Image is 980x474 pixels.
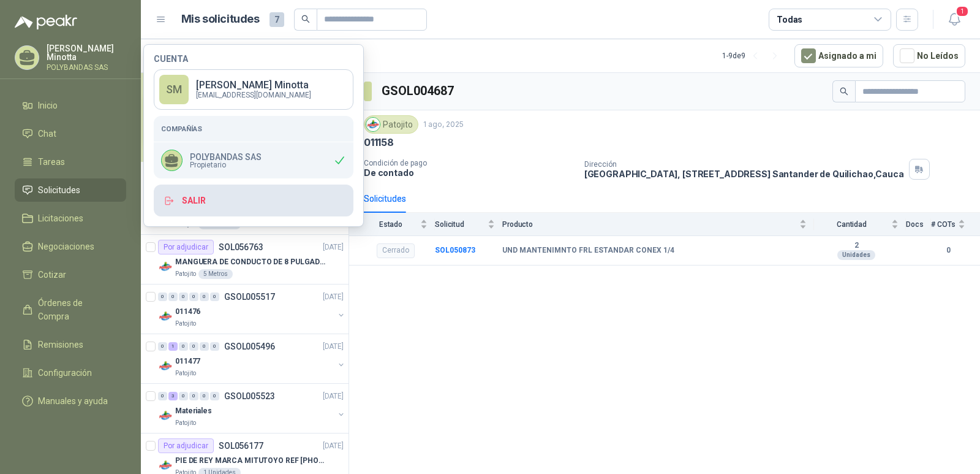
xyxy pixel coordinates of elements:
span: Solicitudes [38,183,80,197]
span: Chat [38,127,56,140]
span: Licitaciones [38,212,83,225]
div: POLYBANDAS SASPropietario [154,142,353,178]
p: Patojito [175,269,196,279]
span: Cotizar [38,268,66,281]
div: Cerrado [377,243,415,258]
h3: GSOL004687 [382,82,456,101]
div: 0 [210,292,219,301]
h5: Compañías [161,123,346,134]
div: Solicitudes [364,192,406,205]
div: 5 Metros [198,269,233,279]
p: [DATE] [323,391,344,402]
div: 0 [179,342,188,351]
p: Materiales [175,405,212,417]
b: UND MANTENIMNTO FRL ESTANDAR CONEX 1/4 [502,246,674,256]
div: 0 [189,342,198,351]
p: 1 ago, 2025 [423,119,464,131]
h4: Cuenta [154,55,353,63]
div: 1 - 9 de 9 [722,46,785,66]
span: 7 [269,12,284,27]
div: 0 [210,342,219,351]
p: SOL056177 [219,442,263,450]
a: Configuración [15,361,126,384]
div: 0 [158,392,167,400]
div: 0 [200,292,209,301]
span: Negociaciones [38,240,94,253]
div: Por adjudicar [158,240,214,254]
span: Inicio [38,99,58,112]
p: GSOL005523 [224,392,275,400]
a: Cotizar [15,263,126,286]
span: Tareas [38,155,65,169]
span: Estado [364,220,418,229]
p: Patojito [175,369,196,378]
span: Remisiones [38,338,83,351]
p: SOL056763 [219,243,263,251]
span: Solicitud [435,220,485,229]
a: Negociaciones [15,235,126,258]
th: # COTs [931,213,980,235]
p: PIE DE REY MARCA MITUTOYO REF [PHONE_NUMBER] [175,455,328,467]
div: 0 [210,392,219,400]
a: Remisiones [15,333,126,356]
h1: Mis solicitudes [181,10,260,28]
p: [DATE] [323,440,344,452]
div: 0 [189,292,198,301]
p: Patojito [175,319,196,329]
span: search [301,15,310,23]
div: 3 [168,392,178,400]
img: Company Logo [158,458,173,473]
a: 0 3 0 0 0 0 GSOL005523[DATE] Company LogoMaterialesPatojito [158,389,346,428]
button: No Leídos [893,44,965,67]
span: search [840,87,848,96]
button: 1 [943,9,965,31]
div: 0 [168,292,178,301]
th: Estado [349,213,435,235]
img: Logo peakr [15,15,77,29]
th: Docs [906,213,931,235]
img: Company Logo [158,359,173,373]
p: GSOL005496 [224,342,275,351]
a: Solicitudes [15,178,126,202]
div: Todas [777,13,802,26]
p: [DATE] [323,242,344,253]
div: Por adjudicar [158,438,214,453]
span: 1 [956,6,969,17]
div: 0 [158,292,167,301]
img: Company Logo [158,408,173,423]
span: Manuales y ayuda [38,394,108,408]
span: Órdenes de Compra [38,296,115,323]
div: SM [159,75,189,104]
p: De contado [364,167,575,178]
a: Órdenes de Compra [15,291,126,328]
p: [PERSON_NAME] Minotta [196,80,311,90]
div: 0 [179,392,188,400]
div: 0 [179,292,188,301]
div: 0 [200,342,209,351]
p: POLYBANDAS SAS [190,153,262,161]
a: SM[PERSON_NAME] Minotta[EMAIL_ADDRESS][DOMAIN_NAME] [154,69,353,110]
div: 1 [168,342,178,351]
a: Manuales y ayuda [15,389,126,413]
b: 2 [814,241,899,251]
span: Configuración [38,366,92,380]
p: MANGUERA DE CONDUCTO DE 8 PULGADAS DE ALAMBRE DE ACERO PU [175,256,328,268]
img: Company Logo [158,259,173,274]
a: Licitaciones [15,207,126,230]
p: 011476 [175,306,200,318]
p: POLYBANDAS SAS [47,64,126,71]
span: Cantidad [814,220,889,229]
b: 0 [931,245,965,256]
p: Patojito [175,418,196,428]
div: Unidades [837,250,875,260]
p: [EMAIL_ADDRESS][DOMAIN_NAME] [196,91,311,99]
th: Cantidad [814,213,906,235]
a: 0 1 0 0 0 0 GSOL005496[DATE] Company Logo011477Patojito [158,339,346,378]
span: # COTs [931,220,956,229]
p: [PERSON_NAME] Minotta [47,44,126,61]
p: Condición de pago [364,159,575,167]
a: Tareas [15,150,126,174]
p: [DATE] [323,341,344,353]
p: GSOL005517 [224,292,275,301]
div: 0 [200,392,209,400]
